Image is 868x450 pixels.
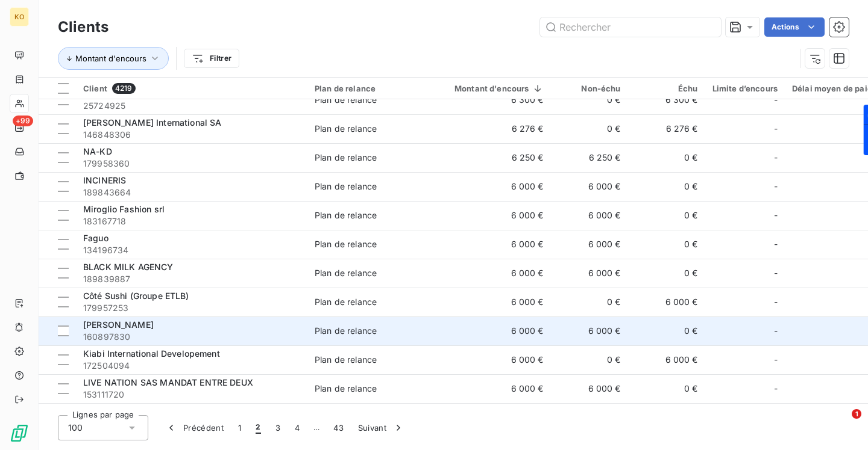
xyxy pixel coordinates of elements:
[440,84,544,93] div: Montant d'encours
[83,84,107,93] span: Client
[628,259,705,288] td: 0 €
[774,180,778,193] span: -
[774,209,778,221] span: -
[551,201,628,230] td: 6 000 €
[83,204,165,214] span: Miroglio Fashion srl
[433,201,551,230] td: 6 000 €
[256,422,260,434] span: 2
[83,146,112,156] span: NA-KD
[112,83,136,94] span: 4219
[628,345,705,374] td: 6 000 €
[83,244,300,256] span: 134196734
[433,345,551,374] td: 6 000 €
[774,152,778,164] span: -
[774,267,778,279] span: -
[83,186,300,199] span: 189843664
[83,215,300,227] span: 183167718
[268,415,288,440] button: 3
[248,415,268,440] button: 2
[315,94,377,106] div: Plan de relance
[83,233,108,243] span: Faguo
[83,273,300,285] span: 189839887
[58,47,169,70] button: Montant d'encours
[628,85,705,114] td: 6 300 €
[315,123,377,135] div: Plan de relance
[10,7,29,26] div: KO
[764,17,825,37] button: Actions
[628,288,705,316] td: 6 000 €
[433,85,551,114] td: 6 300 €
[75,54,146,63] span: Montant d'encours
[551,172,628,201] td: 6 000 €
[58,16,108,38] h3: Clients
[774,238,778,250] span: -
[774,123,778,135] span: -
[83,291,189,301] span: Côté Sushi (Groupe ETLB)
[628,201,705,230] td: 0 €
[433,316,551,345] td: 6 000 €
[433,259,551,288] td: 6 000 €
[83,129,300,141] span: 146848306
[83,262,174,272] span: BLACK MILK AGENCY
[315,180,377,193] div: Plan de relance
[433,288,551,316] td: 6 000 €
[774,94,778,106] span: -
[231,415,248,440] button: 1
[635,84,698,93] div: Échu
[315,267,377,279] div: Plan de relance
[326,415,351,440] button: 43
[433,230,551,259] td: 6 000 €
[774,296,778,308] span: -
[540,17,721,37] input: Rechercher
[433,143,551,172] td: 6 250 €
[551,345,628,374] td: 0 €
[827,409,856,438] iframe: Intercom live chat
[315,152,377,164] div: Plan de relance
[83,158,300,170] span: 179958360
[315,238,377,250] div: Plan de relance
[83,175,126,185] span: INCINERIS
[83,348,220,359] span: Kiabi International Developement
[551,230,628,259] td: 6 000 €
[351,415,412,440] button: Suivant
[628,172,705,201] td: 0 €
[433,374,551,403] td: 6 000 €
[433,403,551,432] td: 6 000 €
[433,172,551,201] td: 6 000 €
[628,316,705,345] td: 0 €
[774,354,778,366] span: -
[83,100,300,112] span: 25724925
[315,209,377,221] div: Plan de relance
[315,296,377,308] div: Plan de relance
[551,316,628,345] td: 6 000 €
[551,259,628,288] td: 6 000 €
[315,383,377,395] div: Plan de relance
[83,331,300,343] span: 160897830
[628,114,705,143] td: 6 276 €
[628,230,705,259] td: 0 €
[158,415,231,440] button: Précédent
[83,302,300,314] span: 179957253
[551,288,628,316] td: 0 €
[83,319,154,330] span: [PERSON_NAME]
[852,409,861,419] span: 1
[551,374,628,403] td: 6 000 €
[551,114,628,143] td: 0 €
[628,143,705,172] td: 0 €
[68,422,83,434] span: 100
[288,415,307,440] button: 4
[774,325,778,337] span: -
[315,354,377,366] div: Plan de relance
[315,84,426,93] div: Plan de relance
[83,389,300,401] span: 153111720
[10,424,29,443] img: Logo LeanPay
[628,374,705,403] td: 0 €
[307,418,326,437] span: …
[712,84,778,93] div: Limite d’encours
[433,114,551,143] td: 6 276 €
[184,49,239,68] button: Filtrer
[551,143,628,172] td: 6 250 €
[13,116,33,126] span: +99
[558,84,621,93] div: Non-échu
[83,360,300,372] span: 172504094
